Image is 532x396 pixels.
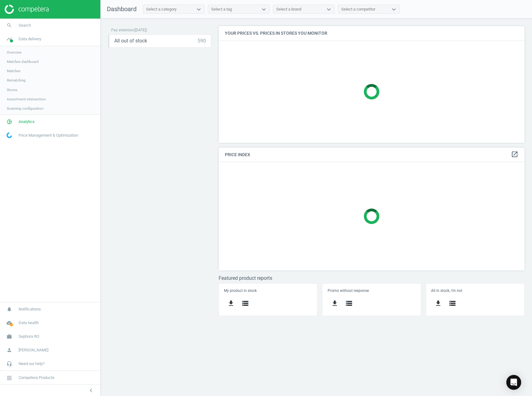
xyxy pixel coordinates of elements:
img: ajHJNr6hYgQAAAAASUVORK5CYII= [5,5,49,14]
div: Select a tag [211,7,232,12]
span: Matches [7,68,20,73]
button: chevron_left [83,386,99,394]
div: 590 [198,37,206,44]
i: storage [449,300,456,307]
span: Scanning configuration [7,106,43,111]
div: Select a category [146,7,177,12]
span: Rematching [7,78,26,83]
button: storage [445,296,460,311]
span: Stores [7,87,17,92]
i: person [3,344,15,356]
i: storage [345,300,353,307]
i: open_in_new [511,151,518,158]
button: get_app [328,296,342,311]
i: notifications [3,303,15,315]
span: All out of stock [114,37,147,44]
h4: Your prices vs. prices in stores you monitor [219,26,525,41]
span: Need our help? [19,361,45,367]
i: get_app [434,300,442,307]
a: open_in_new [511,151,518,159]
i: storage [242,300,249,307]
h4: Price Index [219,147,525,162]
span: Assortment intersection [7,97,46,102]
span: Notifications [19,306,41,312]
i: work [3,331,15,342]
button: storage [342,296,356,311]
span: [PERSON_NAME] [19,347,48,353]
i: search [3,20,15,31]
h5: Promo without response [328,288,416,293]
span: Data health [19,320,39,326]
h5: My product in stock [224,288,312,293]
span: Dashboard [107,5,137,13]
span: ( [DATE] ) [134,28,147,32]
span: Matches dashboard [7,59,39,64]
span: Pay attention [111,28,134,32]
span: Data delivery [19,36,41,42]
i: headset_mic [3,358,15,370]
h3: Featured product reports [219,275,525,281]
button: get_app [431,296,445,311]
span: Price Management & Optimization [19,133,78,138]
div: Select a competitor [341,7,375,12]
img: wGWNvw8QSZomAAAAABJRU5ErkJggg== [7,132,12,138]
span: Analytics [19,119,35,125]
i: get_app [227,300,235,307]
span: Overview [7,50,22,55]
i: pie_chart_outlined [3,116,15,128]
i: get_app [331,300,338,307]
i: timeline [3,33,15,45]
div: Open Intercom Messenger [506,375,521,390]
h5: All in stock, i'm not [431,288,519,293]
span: Competera Products [19,375,55,381]
i: cloud_done [3,317,15,329]
i: chevron_left [87,387,95,394]
button: get_app [224,296,238,311]
div: Select a brand [276,7,301,12]
span: Sephora RO [19,334,39,339]
button: storage [238,296,252,311]
span: Search [19,23,31,28]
